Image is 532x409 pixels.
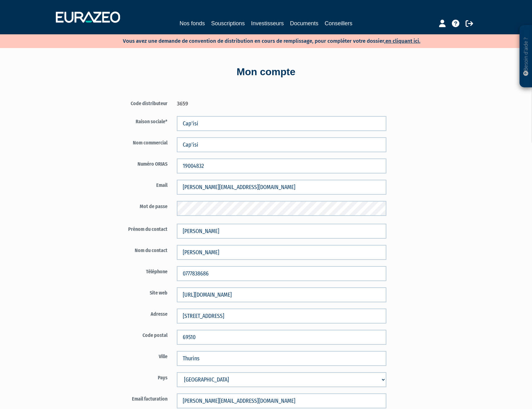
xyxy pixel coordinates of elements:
label: Téléphone [99,266,172,275]
label: Pays [99,372,172,382]
label: Nom commercial [99,137,172,147]
label: Code postal [99,330,172,339]
p: Vous avez une demande de convention de distribution en cours de remplissage, pour compléter votre... [105,36,420,45]
label: Numéro ORIAS [99,158,172,168]
label: Code distributeur [99,98,172,107]
a: en cliquant ici. [385,38,420,44]
a: Investisseurs [251,19,284,28]
a: Nos fonds [180,19,205,28]
label: Prénom du contact [99,224,172,233]
label: Adresse [99,309,172,318]
label: Nom du contact [99,245,172,254]
a: Conseillers [325,19,352,28]
a: Souscriptions [211,19,245,28]
label: Email [99,180,172,189]
label: Site web [99,287,172,297]
label: Email facturation [99,393,172,403]
div: Mon compte [88,65,444,79]
div: 3659 [172,98,391,107]
p: Besoin d'aide ? [522,28,530,85]
label: Mot de passe [99,201,172,210]
label: Ville [99,351,172,360]
a: Documents [290,19,318,28]
img: 1732889491-logotype_eurazeo_blanc_rvb.png [56,12,120,23]
label: Raison sociale* [99,116,172,125]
